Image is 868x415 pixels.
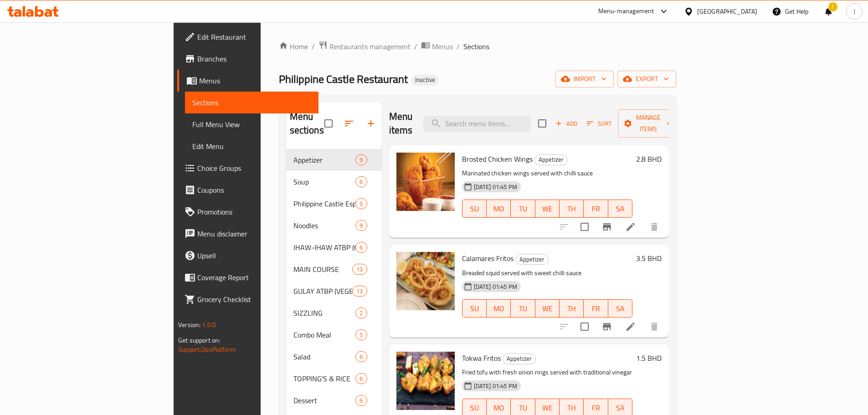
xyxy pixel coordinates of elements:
[514,202,531,215] span: TU
[511,299,535,318] button: TU
[178,319,200,331] span: Version:
[421,41,453,52] a: Menus
[563,401,580,415] span: TH
[462,299,487,318] button: SU
[487,200,511,218] button: MO
[396,252,455,310] img: Calamares Fritos
[279,69,408,89] span: Philippine Castle Restaurant
[293,329,356,340] span: Combo Meal
[286,193,382,215] div: Philippine Castle Especial5
[490,401,507,415] span: MO
[293,242,356,253] div: IHAW-IHAW ATBP (Grilled)
[539,401,556,415] span: WE
[286,389,382,411] div: Dessert6
[318,41,411,52] a: Restaurants management
[293,264,353,275] span: MAIN COURSE
[197,184,311,195] span: Coupons
[293,395,356,406] span: Dessert
[286,236,382,258] div: IHAW-IHAW ATBP (Grilled)6
[466,302,483,315] span: SU
[356,353,366,361] span: 6
[197,250,311,261] span: Upsell
[462,267,632,279] p: Breaded squid served with sweet chilli sauce
[177,157,318,179] a: Choice Groups
[286,171,382,193] div: Soup6
[462,351,501,365] span: Tokwa Fritos
[563,302,580,315] span: TH
[490,302,507,315] span: MO
[535,154,567,165] span: Appetizer
[356,374,366,383] span: 6
[563,202,580,215] span: TH
[177,245,318,266] a: Upsell
[462,200,487,218] button: SU
[457,41,460,52] li: /
[470,183,521,191] span: [DATE] 01:45 PM
[608,299,632,318] button: SA
[560,299,584,318] button: TH
[612,401,629,415] span: SA
[584,299,608,318] button: FR
[286,302,382,324] div: SIZZLING2
[618,109,679,138] button: Manage items
[389,110,413,137] h2: Menu items
[514,401,531,415] span: TU
[192,141,311,152] span: Edit Menu
[511,200,535,218] button: TU
[286,324,382,346] div: Combo Meal5
[286,346,382,368] div: Salad6
[279,41,676,52] nav: breadcrumb
[293,307,356,318] span: SIZZLING
[587,202,604,215] span: FR
[293,351,356,362] span: Salad
[185,113,318,135] a: Full Menu View
[490,202,507,215] span: MO
[355,198,367,209] div: items
[197,163,311,174] span: Choice Groups
[462,367,632,378] p: Fried tofu with fresh onion rings served with traditional vinegar
[625,321,636,332] a: Edit menu item
[177,70,318,92] a: Menus
[178,334,220,346] span: Get support on:
[535,200,560,218] button: WE
[286,215,382,236] div: Noodles9
[356,396,366,405] span: 6
[612,202,629,215] span: SA
[462,251,514,265] span: Calamares Fritos
[356,221,366,230] span: 9
[534,154,568,165] div: Appetizer
[293,198,356,209] span: Philippine Castle Especial
[286,149,382,171] div: Appetizer9
[575,317,594,336] span: Select to update
[293,220,356,231] div: Noodles
[503,354,536,364] div: Appetizer
[554,118,579,129] span: Add
[423,116,531,132] input: search
[177,201,318,223] a: Promotions
[293,373,356,384] span: TOPPING'S & RICE
[636,352,662,364] h6: 1.5 BHD
[643,216,665,238] button: delete
[552,117,581,131] button: Add
[563,73,606,85] span: import
[199,75,311,86] span: Menus
[853,6,855,16] span: J
[462,152,533,166] span: Brosted Chicken Wings
[197,272,311,283] span: Coverage Report
[516,254,548,265] span: Appetizer
[515,254,549,265] div: Appetizer
[197,31,311,42] span: Edit Restaurant
[466,202,483,215] span: SU
[535,299,560,318] button: WE
[177,179,318,201] a: Coupons
[560,200,584,218] button: TH
[177,48,318,70] a: Branches
[697,6,757,16] div: [GEOGRAPHIC_DATA]
[197,294,311,305] span: Grocery Checklist
[596,316,618,338] button: Branch-specific-item
[356,200,366,208] span: 5
[355,373,367,384] div: items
